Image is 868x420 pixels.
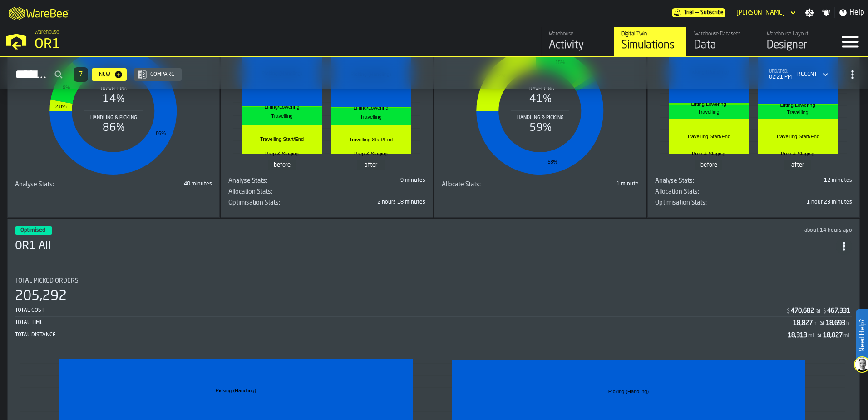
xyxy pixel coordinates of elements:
div: Title [442,181,538,188]
div: Title [15,181,112,188]
div: DropdownMenuValue-Kelii Reynolds [733,7,798,18]
div: Title [15,277,852,285]
label: button-toggle-Menu [832,27,868,56]
div: ButtonLoadMore-Load More-Prev-First-Last [70,67,92,82]
div: Title [228,177,325,185]
span: Total Picked Orders [15,277,79,285]
a: link-to-/wh/i/02d92962-0f11-4133-9763-7cb092bceeef/pricing/ [672,8,725,17]
div: 40 minutes [115,181,212,187]
span: $ [787,308,790,315]
div: Total Cost [15,307,786,314]
a: link-to-/wh/i/02d92962-0f11-4133-9763-7cb092bceeef/feed/ [541,27,614,56]
span: Analyse Stats: [655,177,694,185]
label: button-toggle-Settings [801,8,818,17]
div: Title [655,177,752,185]
span: Analyse Stats: [15,181,54,188]
div: Menu Subscription [672,8,725,17]
div: Stat Value [788,332,807,339]
span: mi [843,333,849,339]
span: Optimisation Stats: [228,199,280,206]
h3: OR1 All [15,239,836,254]
div: Warehouse Datasets [694,31,752,37]
div: Title [228,188,325,195]
div: stat-Total Picked Orders [15,277,852,341]
span: 02:21 PM [769,74,792,80]
label: button-toggle-Notifications [818,8,834,17]
a: link-to-/wh/i/02d92962-0f11-4133-9763-7cb092bceeef/designer [759,27,832,56]
label: Need Help? [857,310,867,361]
div: Title [228,199,325,206]
div: Updated: 10/10/2025, 12:37:35 AM Created: 10/9/2025, 12:48:26 PM [453,227,852,234]
span: 1,871,700 [655,199,852,210]
div: OR1 [35,36,280,53]
span: — [695,10,699,16]
text: after [791,162,804,168]
span: Analyse Stats: [228,177,267,185]
div: Stat Value [793,320,813,327]
label: button-toggle-Help [835,7,868,18]
span: updated: [769,69,792,74]
div: 1 hour 23 minutes [755,199,852,205]
div: Compare [147,71,178,78]
div: stat-Share [16,32,211,179]
span: 1,871,700 [228,199,425,210]
div: Title [655,188,752,195]
div: Designer [767,38,824,53]
div: Stat Value [826,320,845,327]
div: Warehouse [549,31,607,37]
a: link-to-/wh/i/02d92962-0f11-4133-9763-7cb092bceeef/data [686,27,759,56]
div: stat-Optimisation Stats: [655,199,852,210]
div: status-3 2 [15,226,52,235]
text: before [274,162,291,168]
span: Allocate Stats: [442,181,481,188]
span: mi [808,333,814,339]
div: Title [655,199,752,206]
text: after [365,162,378,168]
div: stat- [229,32,424,175]
div: stat-Allocation Stats: [655,188,852,199]
div: Simulations [621,38,679,53]
div: Total Distance [15,332,788,338]
button: button-Compare [134,68,182,81]
div: DropdownMenuValue-Kelii Reynolds [736,9,785,16]
div: Stat Value [827,307,850,315]
div: stat-Analyse Stats: [655,177,852,188]
span: Allocation Stats: [228,188,272,195]
div: DropdownMenuValue-4 [797,71,817,78]
span: h [846,320,849,327]
div: DropdownMenuValue-4 [794,69,830,80]
span: h [814,320,817,327]
div: 9 minutes [329,177,425,184]
div: stat- [656,32,851,175]
span: Subscribe [700,10,724,16]
span: Optimised [20,228,45,233]
div: 1 minute [542,181,639,187]
div: stat-Allocate Stats: [442,181,639,192]
div: stat-Share [443,32,638,179]
span: $ [823,308,826,315]
div: Activity [549,38,607,53]
div: 205,292 [15,288,67,305]
span: Warehouse [35,29,59,35]
span: Allocation Stats: [655,188,699,195]
span: Help [849,7,864,18]
span: Trial [684,10,694,16]
span: 7 [79,71,83,78]
div: Warehouse Layout [767,31,824,37]
div: 2 hours 18 minutes [329,199,425,205]
div: Total Time [15,320,793,326]
a: link-to-/wh/i/02d92962-0f11-4133-9763-7cb092bceeef/simulations [614,27,686,56]
div: stat-Allocation Stats: [228,188,425,199]
div: Data [694,38,752,53]
text: before [700,162,717,168]
button: button-New [92,68,127,81]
